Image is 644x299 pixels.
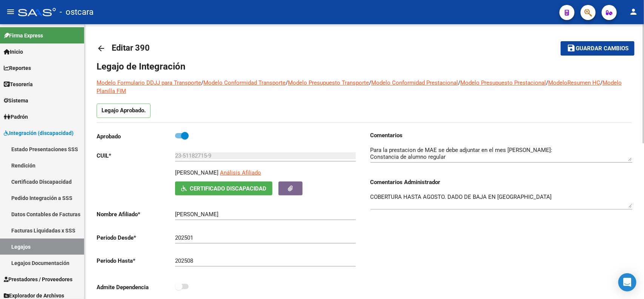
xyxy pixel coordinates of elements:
[97,104,151,118] p: Legajo Aprobado.
[371,79,458,86] a: Modelo Conformidad Prestacional
[190,185,266,192] span: Certificado Discapacidad
[4,129,74,137] span: Integración (discapacidad)
[548,79,600,86] a: ModeloResumen HC
[561,41,635,55] button: Guardar cambios
[576,45,629,52] span: Guardar cambios
[203,79,286,86] a: Modelo Conformidad Transporte
[112,43,150,53] span: Editar 390
[220,169,261,176] span: Análisis Afiliado
[175,169,218,177] p: [PERSON_NAME]
[4,275,72,284] span: Prestadores / Proveedores
[4,64,31,72] span: Reportes
[288,79,369,86] a: Modelo Presupuesto Transporte
[97,234,175,242] p: Periodo Desde
[4,113,28,121] span: Padrón
[60,4,94,20] span: - ostcara
[4,31,43,40] span: Firma Express
[97,132,175,141] p: Aprobado
[97,210,175,218] p: Nombre Afiliado
[97,257,175,265] p: Periodo Hasta
[567,43,576,53] mat-icon: save
[629,7,638,16] mat-icon: person
[97,283,175,291] p: Admite Dependencia
[4,96,28,105] span: Sistema
[460,79,546,86] a: Modelo Presupuesto Prestacional
[6,7,15,16] mat-icon: menu
[370,178,632,186] h3: Comentarios Administrador
[97,152,175,160] p: CUIL
[618,273,636,291] div: Open Intercom Messenger
[97,79,201,86] a: Modelo Formulario DDJJ para Transporte
[175,181,272,195] button: Certificado Discapacidad
[370,131,632,139] h3: Comentarios
[97,44,106,53] mat-icon: arrow_back
[97,60,632,73] h1: Legajo de Integración
[4,48,23,56] span: Inicio
[4,80,33,88] span: Tesorería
